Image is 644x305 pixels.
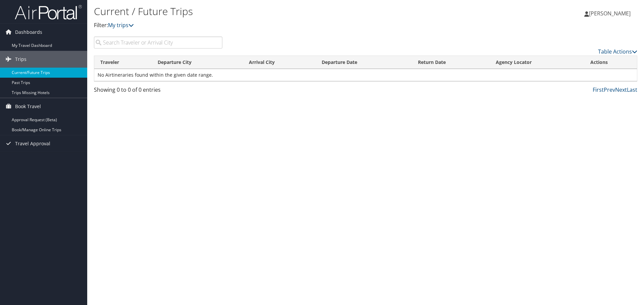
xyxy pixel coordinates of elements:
span: Trips [15,51,26,68]
input: Search Traveler or Arrival City [94,36,222,49]
img: airportal-logo.png [15,4,82,20]
a: First [593,86,604,93]
td: No Airtineraries found within the given date range. [94,69,637,81]
th: Arrival City: activate to sort column ascending [243,56,316,69]
th: Actions [584,56,637,69]
div: Showing 0 to 0 of 0 entries [94,86,222,97]
a: Last [627,86,637,93]
a: Next [615,86,627,93]
p: Filter: [94,21,456,30]
th: Return Date: activate to sort column ascending [412,56,490,69]
a: Table Actions [598,48,637,55]
a: My trips [108,21,134,29]
a: [PERSON_NAME] [584,3,637,23]
a: Prev [604,86,615,93]
h1: Current / Future Trips [94,4,456,18]
span: Travel Approval [15,135,50,152]
th: Departure Date: activate to sort column descending [316,56,412,69]
span: [PERSON_NAME] [589,10,631,17]
th: Agency Locator: activate to sort column ascending [490,56,584,69]
th: Traveler: activate to sort column ascending [94,56,152,69]
span: Dashboards [15,24,42,41]
span: Book Travel [15,98,41,115]
th: Departure City: activate to sort column ascending [152,56,243,69]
